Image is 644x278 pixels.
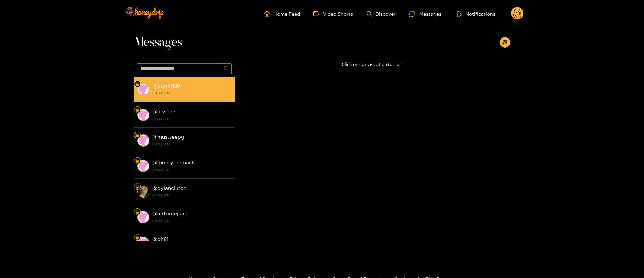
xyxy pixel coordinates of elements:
[152,116,231,122] strong: [DATE] 02:14
[137,211,149,223] img: conversation
[502,40,507,45] span: appstore-add
[152,218,231,224] strong: [DATE] 02:14
[135,133,139,137] img: Fan Level
[152,192,231,198] strong: [DATE] 02:14
[500,37,510,48] button: appstore-add
[367,11,396,17] a: Discover
[137,83,149,95] img: conversation
[152,211,187,216] strong: @ airforcejuan
[235,61,510,68] p: Click on conversation to start
[135,108,139,112] img: Fan Level
[135,82,139,86] img: Fan Level
[135,159,139,163] img: Fan Level
[135,210,139,214] img: Fan Level
[264,11,300,17] a: Home Feed
[152,90,231,96] strong: [DATE] 02:14
[152,160,195,165] strong: @ montythemack
[224,66,229,72] span: search
[152,141,231,147] strong: [DATE] 02:14
[137,186,149,198] img: conversation
[135,185,139,189] img: Fan Level
[134,34,182,50] span: Messages
[137,109,149,121] img: conversation
[152,134,184,140] strong: @ mustseepg
[137,134,149,147] img: conversation
[152,185,186,191] strong: @ dylanclutch
[313,11,353,17] a: Video Shorts
[137,237,149,249] img: conversation
[152,109,175,114] strong: @ jussfine
[409,10,441,18] div: Messages
[135,236,139,240] img: Fan Level
[221,63,232,74] button: search
[137,160,149,172] img: conversation
[313,11,323,17] span: video-camera
[152,83,180,89] strong: @ barry1189
[152,167,231,173] strong: [DATE] 02:14
[264,11,273,17] span: home
[152,236,168,242] strong: @ dh81
[455,10,498,17] button: Notifications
